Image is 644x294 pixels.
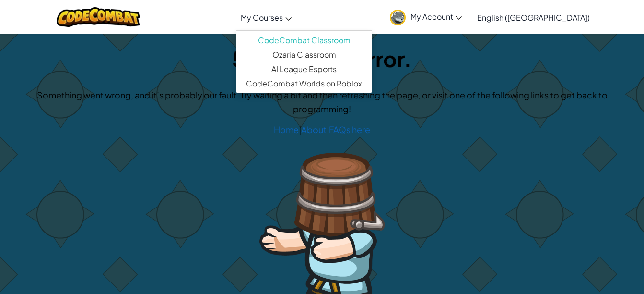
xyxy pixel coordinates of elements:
[472,4,595,30] a: English ([GEOGRAPHIC_DATA])
[236,48,372,62] a: Ozaria Classroom
[274,124,299,135] a: Home
[385,2,467,32] a: My Account
[241,12,283,23] span: My Courses
[236,76,372,91] a: CodeCombat Worlds on Roblox
[390,10,406,25] img: avatar
[10,88,634,116] p: Something went wrong, and it’s probably our fault. Try waiting a bit and then refreshing the page...
[301,124,327,135] a: About
[327,124,329,135] span: |
[236,4,296,30] a: My Courses
[57,7,141,27] img: CodeCombat logo
[299,124,301,135] span: |
[329,124,370,135] a: FAQs here
[232,45,284,72] span: 502:
[410,12,462,22] span: My Account
[236,33,372,48] a: CodeCombat Classroom
[477,12,590,23] span: English ([GEOGRAPHIC_DATA])
[236,62,372,76] a: AI League Esports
